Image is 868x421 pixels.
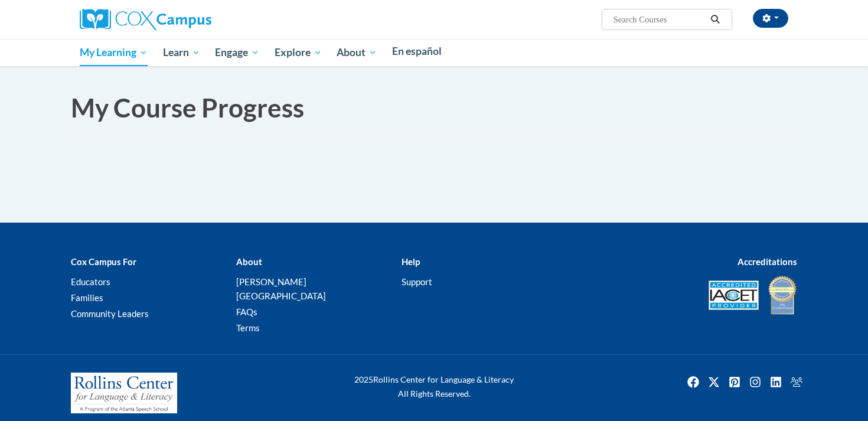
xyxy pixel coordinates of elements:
a: Support [402,276,432,287]
a: Facebook Group [787,373,806,391]
i:  [710,15,721,24]
a: Explore [267,39,329,66]
span: About [337,45,377,60]
img: Twitter icon [704,373,723,391]
a: FAQs [236,306,257,317]
a: Linkedin [766,373,785,391]
img: Cox Campus [80,9,211,30]
a: Educators [71,276,110,287]
a: En español [384,39,449,64]
img: LinkedIn icon [766,373,785,391]
a: Learn [155,39,208,66]
b: About [236,256,262,267]
img: Rollins Center for Language & Literacy - A Program of the Atlanta Speech School [71,373,177,414]
button: Account Settings [753,9,788,28]
span: 2025 [354,374,373,384]
button: Search [707,12,725,27]
a: Twitter [704,373,723,391]
a: About [329,39,385,66]
img: IDA® Accredited [768,275,797,316]
img: Accredited IACET® Provider [709,280,759,310]
span: Explore [275,45,322,60]
a: Community Leaders [71,308,149,319]
a: Instagram [746,373,765,391]
a: Pinterest [725,373,744,391]
a: My Learning [72,39,155,66]
a: [PERSON_NAME][GEOGRAPHIC_DATA] [236,276,326,301]
span: My Learning [80,45,148,60]
img: Facebook icon [684,373,703,391]
b: Accreditations [738,256,797,267]
img: Facebook group icon [787,373,806,391]
span: En español [392,45,442,57]
b: Cox Campus For [71,256,136,267]
a: Facebook [684,373,703,391]
a: Terms [236,322,260,333]
img: Instagram icon [746,373,765,391]
span: Engage [215,45,259,60]
a: Engage [207,39,267,66]
a: Families [71,292,103,303]
div: Main menu [62,39,806,66]
span: My Course Progress [71,92,304,123]
input: Search Courses [612,12,707,27]
img: Pinterest icon [725,373,744,391]
span: Learn [163,45,200,60]
div: Rollins Center for Language & Literacy All Rights Reserved. [310,373,558,401]
a: Cox Campus [80,14,211,24]
b: Help [402,256,420,267]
